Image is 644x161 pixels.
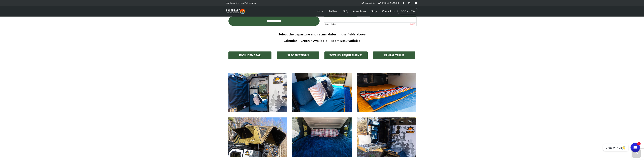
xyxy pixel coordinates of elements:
a: INCLUDED GEAR [228,51,271,59]
a: Contact Us [382,7,395,15]
a: SPECIFICATIONS [277,51,319,59]
a: FAQ [343,7,348,15]
a: Adventures [353,7,366,15]
a: Clear [409,23,416,26]
img: Expedition 3.0 Stove & Sink [357,117,416,157]
span: [PHONE_NUMBER] [382,2,399,4]
a: BOOK NOW [401,9,415,13]
b: Calendar | Green = Available | Red = Not Available [283,39,361,43]
b: Select the departure and return dates in the fields above [278,32,366,36]
a: RENTAL TERMS [373,51,415,59]
span: RENTAL TERMS [384,54,404,57]
p: Southeast Overland Adventures [226,1,256,5]
img: Expedition 3.0 Cabin Bed Blankets [357,73,416,112]
a: TOWING REQUIREMENTS [324,51,368,59]
a: [PHONE_NUMBER] [378,2,399,4]
img: Expedition 3.0 Cabin Bed [292,73,352,112]
span: Contact Us [365,2,375,4]
a: Contact Us [362,2,375,4]
img: 23zero Armadillo X2 Roof Top Tent [228,117,287,157]
span: TOWING REQUIREMENTS [330,54,363,57]
img: Southeast Overland Adventures [226,9,245,14]
img: Expedition 3.0 Cabin Door [228,73,287,112]
img: 23zero Armadillo X2 Roof Top Tent Bedding [292,117,352,157]
span: INCLUDED GEAR [239,54,261,57]
a: Shop [371,7,377,15]
a: Home [317,7,323,15]
div: Select dates [324,23,408,26]
span: SPECIFICATIONS [287,54,309,57]
a: Trailers [329,7,337,15]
